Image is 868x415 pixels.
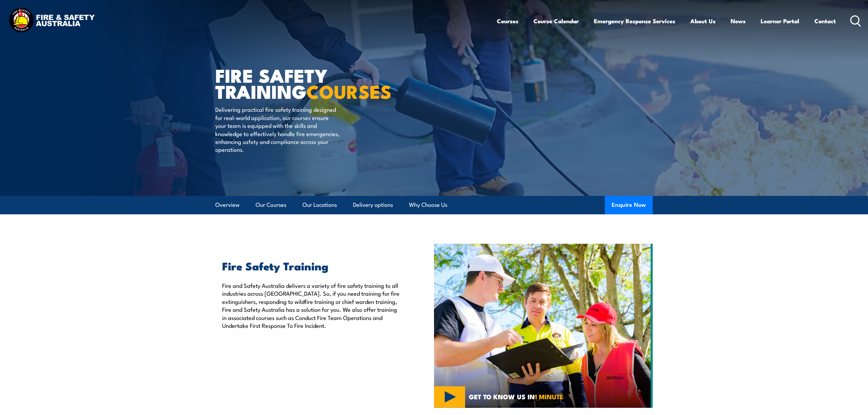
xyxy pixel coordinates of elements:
p: Delivering practical fire safety training designed for real-world application, our courses ensure... [215,105,340,153]
strong: COURSES [307,77,392,105]
a: Our Locations [302,196,337,214]
a: Course Calendar [533,12,579,30]
img: Fire Safety Training Courses [434,244,653,408]
p: Fire and Safety Australia delivers a variety of fire safety training to all industries across [GE... [222,281,403,329]
a: Our Courses [256,196,286,214]
a: Emergency Response Services [594,12,675,30]
a: Learner Portal [761,12,799,30]
a: About Us [690,12,716,30]
h2: Fire Safety Training [222,261,403,270]
a: News [731,12,746,30]
button: Enquire Now [605,196,653,214]
h1: FIRE SAFETY TRAINING [215,67,384,99]
a: Delivery options [353,196,393,214]
a: Why Choose Us [409,196,447,214]
strong: 1 MINUTE [535,391,564,401]
a: Contact [814,12,836,30]
a: Courses [497,12,518,30]
a: Overview [215,196,240,214]
span: GET TO KNOW US IN [469,393,564,400]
